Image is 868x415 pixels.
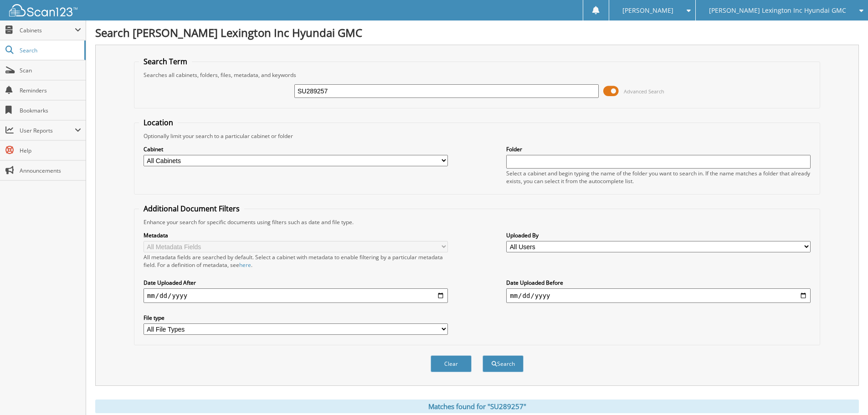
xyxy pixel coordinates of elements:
[20,127,75,134] span: User Reports
[622,8,673,13] span: [PERSON_NAME]
[139,56,192,67] legend: Search Term
[624,88,664,95] span: Advanced Search
[20,167,81,174] span: Announcements
[144,288,448,303] input: start
[20,67,81,74] span: Scan
[139,204,244,214] legend: Additional Document Filters
[9,4,77,16] img: scan123-logo-white.svg
[20,107,81,114] span: Bookmarks
[483,355,524,372] button: Search
[506,279,811,287] label: Date Uploaded Before
[506,145,811,153] label: Folder
[95,25,859,40] h1: Search [PERSON_NAME] Lexington Inc Hyundai GMC
[239,261,251,269] a: here
[431,355,472,372] button: Clear
[139,71,815,79] div: Searches all cabinets, folders, files, metadata, and keywords
[20,46,80,54] span: Search
[20,147,81,154] span: Help
[506,169,811,185] div: Select a cabinet and begin typing the name of the folder you want to search in. If the name match...
[144,314,448,322] label: File type
[95,400,859,413] div: Matches found for "SU289257"
[20,26,75,34] span: Cabinets
[144,231,448,239] label: Metadata
[139,118,178,128] legend: Location
[144,279,448,287] label: Date Uploaded After
[144,253,448,269] div: All metadata fields are searched by default. Select a cabinet with metadata to enable filtering b...
[709,8,846,13] span: [PERSON_NAME] Lexington Inc Hyundai GMC
[506,288,811,303] input: end
[139,218,815,226] div: Enhance your search for specific documents using filters such as date and file type.
[144,145,448,153] label: Cabinet
[506,231,811,239] label: Uploaded By
[20,87,81,94] span: Reminders
[139,132,815,140] div: Optionally limit your search to a particular cabinet or folder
